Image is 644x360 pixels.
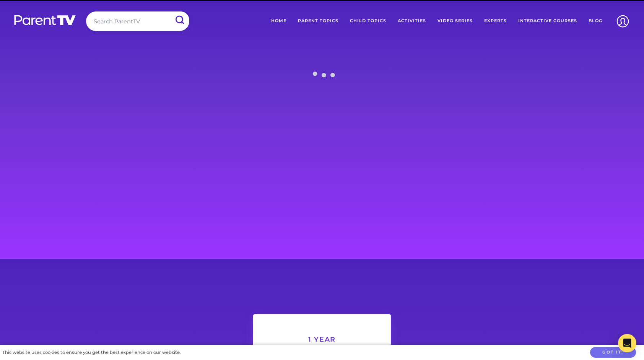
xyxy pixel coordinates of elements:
a: Interactive Courses [512,11,583,31]
h6: 1 Year [272,336,372,343]
input: Submit [169,11,189,29]
input: Search ParentTV [86,11,189,31]
img: parenttv-logo-white.4c85aaf.svg [13,15,76,26]
a: Video Series [432,11,478,31]
a: Child Topics [344,11,392,31]
a: Home [265,11,292,31]
div: This website uses cookies to ensure you get the best experience on our website. [2,349,181,357]
button: Got it! [590,347,636,358]
a: Parent Topics [292,11,344,31]
img: Account [613,11,633,31]
a: Experts [478,11,512,31]
a: Activities [392,11,432,31]
a: Blog [583,11,608,31]
div: Open Intercom Messenger [618,334,636,352]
